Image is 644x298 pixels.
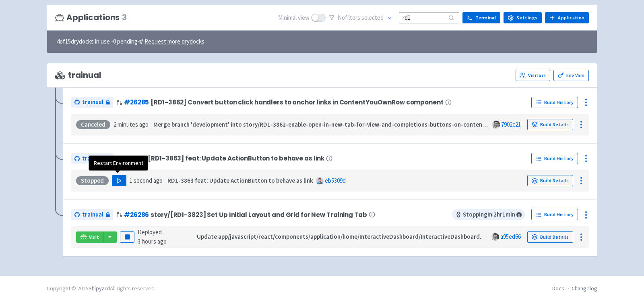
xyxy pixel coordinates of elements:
[553,70,589,81] a: Env Vars
[153,121,533,128] strong: Merge branch 'development' into story/RD1-3862-enable-open-in-new-tab-for-view-and-completions-bu...
[138,238,167,245] time: 3 hours ago
[148,155,324,162] span: [RD1-3863] feat: Update ActionButton to behave as link
[399,12,459,23] input: Search...
[89,234,99,240] span: Visit
[57,37,204,46] span: 4 of 15 drydocks in use - 0 pending
[501,121,521,128] a: 7902c21
[122,13,127,22] span: 3
[82,210,103,219] span: trainual
[151,211,367,218] span: story/[RD1-3823] Set Up Initial Layout and Grid for New Training Tab
[167,177,313,184] strong: RD1-3863 feat: Update ActionButton to behave as link
[462,12,500,23] a: Terminal
[71,153,113,164] a: trainual
[47,284,156,293] div: Copyright © 2025 All rights reserved.
[82,98,103,107] span: trainual
[531,209,578,220] a: Build History
[527,119,573,130] a: Build Details
[71,97,113,108] a: trainual
[89,285,110,292] a: Shipyard
[144,38,204,45] u: Request more drydocks
[500,233,521,240] a: a95ed66
[55,13,127,22] h3: Applications
[138,228,167,245] span: Deployed
[124,98,149,106] a: #26285
[325,177,346,184] a: eb5309d
[124,154,146,163] a: #26311
[71,209,113,220] a: trainual
[545,12,589,23] a: Application
[124,210,149,219] a: #26286
[55,71,101,80] span: trainual
[527,175,573,186] a: Build Details
[82,154,103,163] span: trainual
[114,121,149,128] time: 2 minutes ago
[552,285,564,292] a: Docs
[531,97,578,108] a: Build History
[338,13,384,23] span: No filter s
[76,176,109,185] div: Stopped
[197,233,489,240] strong: Update app/javascript/react/components/application/home/InteractiveDashboard/InteractiveDashboard...
[130,177,163,184] time: 1 second ago
[452,209,525,220] span: Stopping in 2 hr 1 min
[527,231,573,243] a: Build Details
[278,13,310,23] span: Minimal view
[516,70,550,81] a: Visitors
[76,120,110,129] div: Canceled
[76,231,103,243] a: Visit
[361,14,384,21] span: selected
[504,12,542,23] a: Settings
[531,153,578,164] a: Build History
[572,285,597,292] a: Changelog
[112,175,126,186] button: Play
[120,231,134,243] button: Pause
[151,99,443,106] span: [RD1-3862] Convert button click handlers to anchor links in ContentYouOwnRow component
